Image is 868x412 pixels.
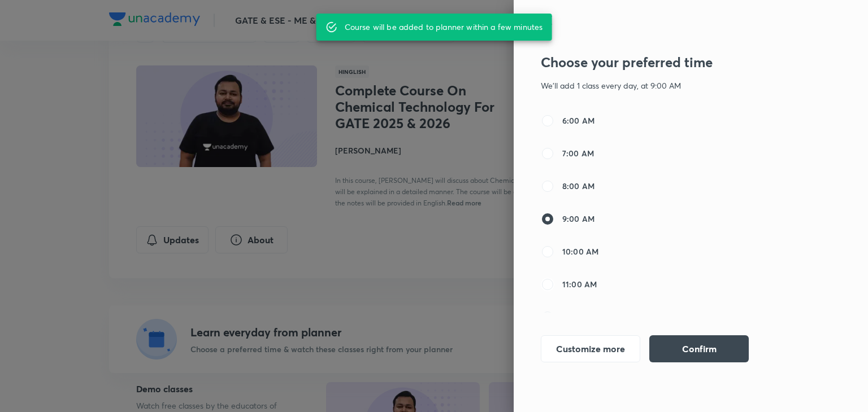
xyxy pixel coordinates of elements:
button: Confirm [649,335,749,362]
div: Course will be added to planner within a few minutes [345,17,543,37]
p: We'll add 1 class every day, at 9:00 AM [541,80,776,91]
span: 11:00 AM [562,278,597,290]
span: 8:00 AM [562,180,594,192]
span: 7:00 AM [562,147,594,159]
h3: Choose your preferred time [541,54,776,71]
span: 10:00 AM [562,246,598,257]
span: 9:00 AM [562,213,594,225]
button: Customize more [541,335,640,362]
span: 6:00 AM [562,115,594,126]
span: 12:00 PM [562,311,597,323]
